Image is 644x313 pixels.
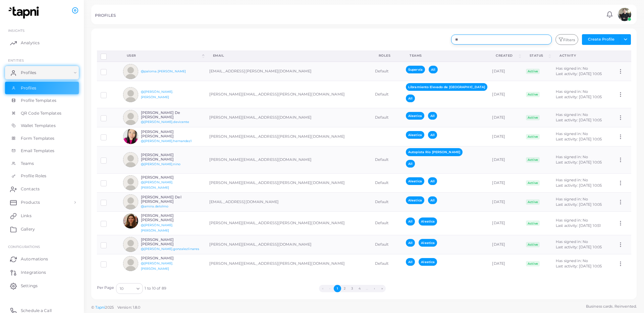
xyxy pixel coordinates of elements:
[166,285,538,292] ul: Pagination
[348,285,356,292] button: Go to page 3
[526,242,540,247] span: Active
[5,36,79,50] a: Analytics
[526,134,540,139] span: Active
[526,115,540,120] span: Active
[141,213,190,222] h6: [PERSON_NAME] [PERSON_NAME]
[5,144,79,157] a: Email Templates
[429,66,438,73] span: All
[556,89,588,94] span: Has signed in: No
[21,110,61,116] span: QR Code Templates
[618,8,631,21] img: avatar
[556,178,588,182] span: Has signed in: No
[406,148,463,156] span: Autopista Río [PERSON_NAME]
[5,196,79,209] a: Products
[123,237,138,252] img: avatar
[141,238,199,246] h6: [PERSON_NAME] [PERSON_NAME]
[555,34,578,45] button: Filters
[406,160,415,168] span: All
[124,285,134,292] input: Search for option
[406,112,424,120] span: Aleatica
[21,85,36,91] span: Profiles
[6,6,43,19] img: logo
[406,66,425,73] span: Supervía
[556,218,588,223] span: Has signed in: No
[141,69,186,73] a: @paloma.[PERSON_NAME]
[526,69,540,74] span: Active
[95,13,116,18] h5: PROFILES
[488,254,522,273] td: [DATE]
[120,285,123,292] span: 10
[141,175,190,180] h6: [PERSON_NAME]
[141,130,192,138] h6: [PERSON_NAME] [PERSON_NAME]
[5,279,79,293] a: Settings
[21,123,56,129] span: Wallet Templates
[141,204,169,208] a: @amira.delolmo
[488,192,522,211] td: [DATE]
[371,62,402,81] td: Default
[123,256,138,271] img: avatar
[556,160,602,165] span: Last activity: [DATE] 10:05
[406,131,424,139] span: Aleatica
[206,173,371,192] td: [PERSON_NAME][EMAIL_ADDRESS][PERSON_NAME][DOMAIN_NAME]
[141,120,190,124] a: @[PERSON_NAME].devicente
[5,157,79,170] a: Teams
[379,53,395,58] div: Roles
[21,70,36,76] span: Profiles
[406,95,415,102] span: All
[556,95,602,99] span: Last activity: [DATE] 10:05
[206,235,371,254] td: [PERSON_NAME][EMAIL_ADDRESS][DOMAIN_NAME]
[371,192,402,211] td: Default
[206,108,371,127] td: [PERSON_NAME][EMAIL_ADDRESS][DOMAIN_NAME]
[371,235,402,254] td: Default
[123,175,138,190] img: avatar
[556,239,588,244] span: Has signed in: No
[419,239,437,247] span: Aleatica
[141,223,173,232] a: @[PERSON_NAME].[PERSON_NAME]
[356,285,363,292] button: Go to page 4
[526,92,540,97] span: Active
[5,223,79,236] a: Gallery
[21,186,40,192] span: Contacts
[410,53,481,58] div: Teams
[206,211,371,235] td: [PERSON_NAME][EMAIL_ADDRESS][PERSON_NAME][DOMAIN_NAME]
[21,173,46,179] span: Profile Roles
[614,51,631,62] th: Action
[5,132,79,145] a: Form Templates
[496,53,517,58] div: Created
[428,131,437,139] span: All
[206,127,371,146] td: [PERSON_NAME][EMAIL_ADDRESS][PERSON_NAME][DOMAIN_NAME]
[206,146,371,173] td: [PERSON_NAME][EMAIL_ADDRESS][DOMAIN_NAME]
[5,66,79,79] a: Profiles
[8,245,40,249] span: Configurations
[371,173,402,192] td: Default
[123,87,138,102] img: avatar
[5,82,79,95] a: Profiles
[116,283,143,294] div: Search for option
[341,285,348,292] button: Go to page 2
[141,195,190,204] h6: [PERSON_NAME] Del [PERSON_NAME]
[21,213,32,219] span: Links
[488,108,522,127] td: [DATE]
[526,261,540,266] span: Active
[406,83,487,91] span: Libramiento Elevado de [GEOGRAPHIC_DATA]
[5,209,79,223] a: Links
[406,217,415,225] span: All
[371,146,402,173] td: Default
[488,81,522,108] td: [DATE]
[97,51,119,62] th: Row-selection
[145,286,166,291] span: 1 to 10 of 89
[21,98,56,104] span: Profile Templates
[91,305,140,310] span: ©
[206,254,371,273] td: [PERSON_NAME][EMAIL_ADDRESS][PERSON_NAME][DOMAIN_NAME]
[428,177,437,185] span: All
[21,283,38,289] span: Settings
[206,81,371,108] td: [PERSON_NAME][EMAIL_ADDRESS][PERSON_NAME][DOMAIN_NAME]
[556,202,602,207] span: Last activity: [DATE] 10:05
[141,261,173,270] a: @[PERSON_NAME].[PERSON_NAME]
[556,264,602,268] span: Last activity: [DATE] 10:05
[5,266,79,279] a: Integrations
[371,254,402,273] td: Default
[419,258,437,266] span: Aleatica
[141,153,190,162] h6: [PERSON_NAME] [PERSON_NAME]
[556,137,602,141] span: Last activity: [DATE] 10:05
